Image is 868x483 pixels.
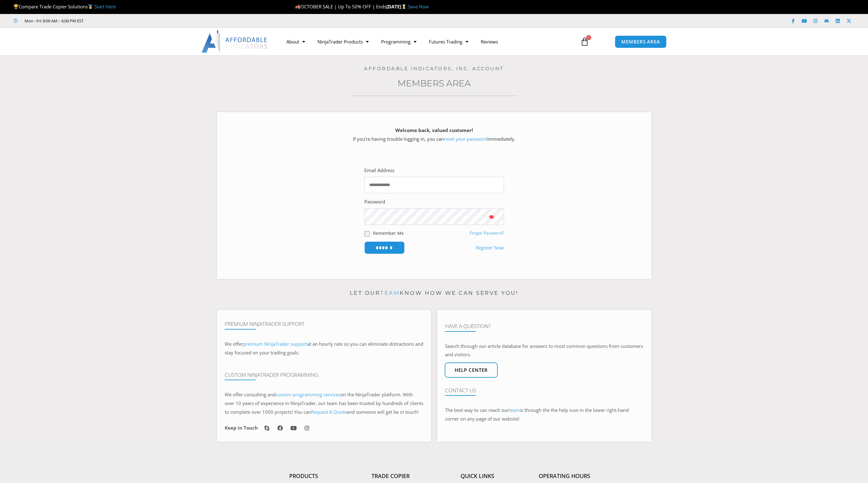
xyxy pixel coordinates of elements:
a: Affordable Indicators, Inc. Account [364,66,504,71]
a: Forgot Password? [470,230,504,236]
img: 🥇 [88,4,93,9]
a: About [280,34,311,49]
span: Mon - Fri: 8:00 AM – 6:00 PM EST [23,17,83,25]
p: The best way to can reach our is through the the help icon in the lower right-hand corner on any ... [445,406,644,423]
a: Help center [445,362,498,378]
label: Password [364,198,385,206]
nav: Menu [280,34,573,49]
label: Email Address [364,166,394,175]
strong: Welcome back, valued customer! [395,127,473,133]
a: Save Now [408,3,429,10]
a: custom programming services [276,391,340,398]
h4: Have A Question? [445,323,644,329]
span: Help center [455,368,488,372]
a: reset your password [444,136,488,142]
p: Let our know how we can serve you! [217,288,651,298]
a: premium NinjaTrader support [243,341,307,347]
h4: Quick Links [434,473,521,480]
img: 🍂 [295,4,300,9]
span: OCTOBER SALE | Up To 50% OFF | Ends [295,3,386,10]
a: team [509,407,520,413]
strong: [DATE] [386,3,408,10]
h4: Premium NinjaTrader Support [225,321,423,327]
button: Show password [479,208,504,225]
h4: Operating Hours [521,473,608,480]
a: team [380,290,400,296]
a: NinjaTrader Products [311,34,375,49]
span: We offer consulting and [225,391,340,398]
a: 0 [571,33,598,51]
h4: Products [260,473,347,480]
img: 🏆 [14,4,18,9]
a: MEMBERS AREA [615,35,667,48]
a: Futures Trading [423,34,474,49]
img: ⌛ [402,4,406,9]
span: at an hourly rate so you can eliminate distractions and stay focused on your trading goals. [225,341,423,356]
a: Members Area [398,78,471,89]
a: Reviews [474,34,504,49]
span: Compare Trade Copier Solutions [13,3,116,10]
span: We offer [225,341,243,347]
img: LogoAI | Affordable Indicators – NinjaTrader [201,30,268,53]
p: Search through our article database for answers to most common questions from customers and visit... [445,342,644,359]
span: 0 [586,35,591,40]
h6: Keep in Touch [225,425,258,431]
span: MEMBERS AREA [621,39,660,44]
a: Register Now [476,244,504,252]
a: Programming [375,34,423,49]
span: on the NinjaTrader platform. With over 10 years of experience in NinjaTrader, our team has been t... [225,391,423,415]
h4: Trade Copier [347,473,434,480]
h4: Contact Us [445,387,644,394]
a: Start Here [94,3,116,10]
h4: Custom NinjaTrader Programming [225,372,423,378]
iframe: Customer reviews powered by Trustpilot [92,18,185,24]
a: Request A Quote [311,409,347,415]
p: If you’re having trouble logging in, you can immediately. [228,126,641,144]
label: Remember Me [373,230,404,236]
